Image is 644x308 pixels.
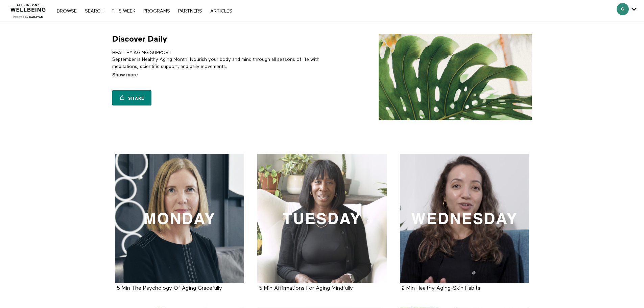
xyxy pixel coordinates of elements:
a: 2 Min Healthy Aging-Skin Habits [400,154,529,283]
a: 5 Min Affirmations For Aging Mindfully [257,154,387,283]
a: THIS WEEK [108,9,139,14]
a: PARTNERS [175,9,206,14]
a: 5 Min The Psychology Of Aging Gracefully [117,286,222,291]
p: HEALTHY AGING SUPPORT September is Healthy Aging Month! Nourish your body and mind through all se... [112,49,319,70]
a: Browse [53,9,80,14]
h1: Discover Daily [112,34,167,44]
strong: 5 Min The Psychology Of Aging Gracefully [117,286,222,291]
a: 5 Min The Psychology Of Aging Gracefully [115,154,244,283]
a: 2 Min Healthy Aging-Skin Habits [402,286,480,291]
a: 5 Min Affirmations For Aging Mindfully [259,286,353,291]
a: Search [81,9,107,14]
img: Discover Daily [379,34,532,120]
a: ARTICLES [207,9,236,14]
a: Share [112,90,151,105]
nav: Primary [53,7,235,14]
a: PROGRAMS [140,9,173,14]
strong: 5 Min Affirmations For Aging Mindfully [259,286,353,291]
strong: 2 Min Healthy Aging-Skin Habits [402,286,480,291]
span: Show more [112,71,138,78]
